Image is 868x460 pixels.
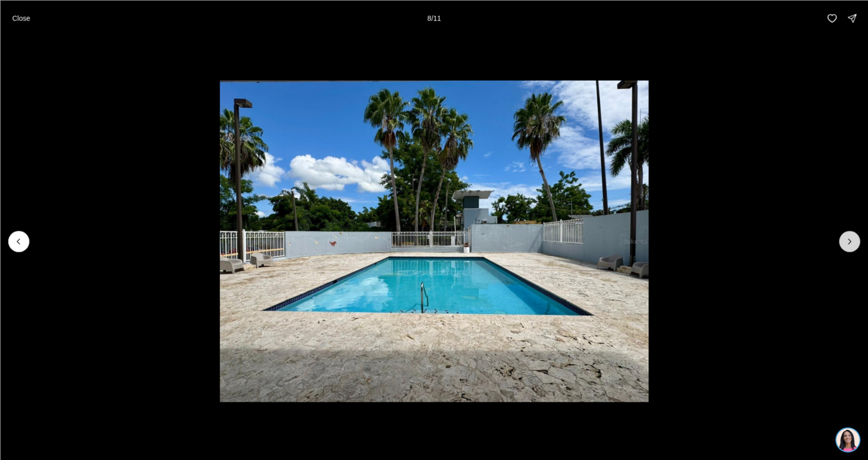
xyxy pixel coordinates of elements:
[427,14,441,22] p: 8 / 11
[8,231,29,252] button: Previous slide
[6,8,36,28] button: Close
[6,6,29,29] img: be3d4b55-7850-4bcb-9297-a2f9cd376e78.png
[839,231,860,252] button: Next slide
[12,14,30,22] p: Close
